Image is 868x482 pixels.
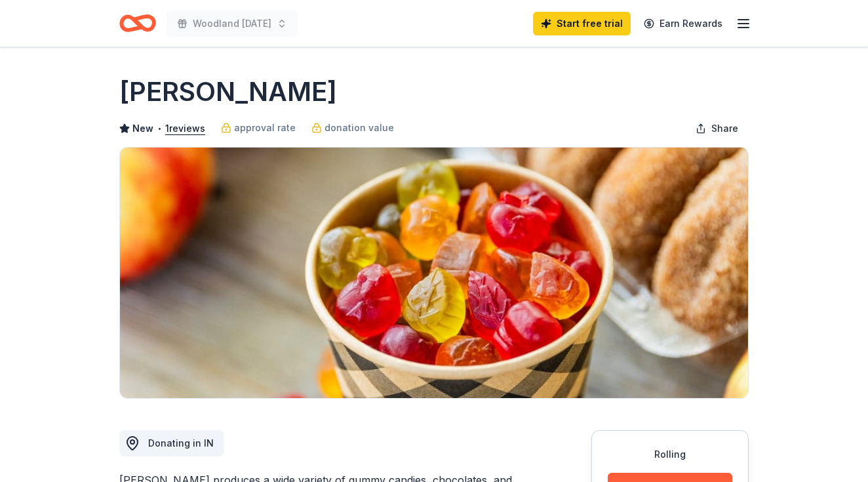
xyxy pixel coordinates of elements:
[132,121,153,136] span: New
[221,120,296,136] a: approval rate
[685,115,749,142] button: Share
[234,120,296,136] span: approval rate
[157,123,162,134] span: •
[120,148,748,398] img: Image for Albanese
[165,121,205,136] button: 1reviews
[119,8,156,39] a: Home
[636,12,730,35] a: Earn Rewards
[167,10,298,37] button: Woodland [DATE]
[608,447,732,462] div: Rolling
[119,73,337,110] h1: [PERSON_NAME]
[148,437,214,449] span: Donating in IN
[311,120,394,136] a: donation value
[533,12,631,35] a: Start free trial
[325,120,394,136] span: donation value
[711,121,738,136] span: Share
[193,16,271,31] span: Woodland [DATE]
